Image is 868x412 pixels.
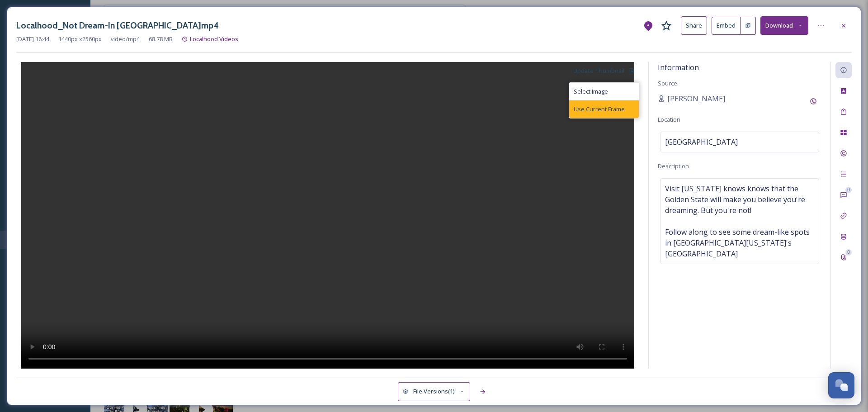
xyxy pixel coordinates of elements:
[658,62,699,72] span: Information
[574,87,608,96] span: Select Image
[149,35,173,43] span: 68.78 MB
[16,19,219,32] h3: Localhood_Not Dream-In [GEOGRAPHIC_DATA]mp4
[398,382,470,401] button: File Versions(1)
[712,17,741,35] button: Embed
[681,16,707,35] button: Share
[190,35,238,43] span: Localhood Videos
[658,162,689,170] span: Description
[828,372,854,398] button: Open Chat
[760,16,808,35] button: Download
[574,105,625,114] span: Use Current Frame
[667,93,725,104] span: [PERSON_NAME]
[845,249,852,256] div: 0
[111,35,140,43] span: video/mp4
[658,115,680,123] span: Location
[845,187,852,193] div: 0
[665,137,738,147] span: [GEOGRAPHIC_DATA]
[658,79,677,87] span: Source
[58,35,102,43] span: 1440 px x 2560 px
[16,35,49,43] span: [DATE] 16:44
[569,62,639,80] button: Update Thumbnail
[573,66,624,75] span: Update Thumbnail
[665,183,814,259] span: Visit [US_STATE] knows knows that the Golden State will make you believe you're dreaming. But you...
